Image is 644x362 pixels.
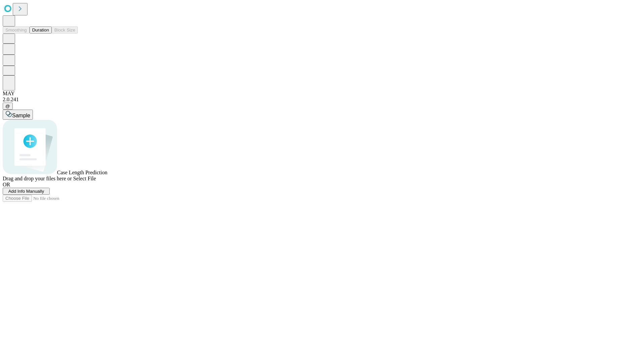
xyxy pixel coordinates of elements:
[3,103,13,110] button: @
[3,182,10,187] span: OR
[3,110,33,120] button: Sample
[30,26,52,34] button: Duration
[57,170,107,175] span: Case Length Prediction
[52,26,78,34] button: Block Size
[73,176,96,181] span: Select File
[8,189,44,194] span: Add Info Manually
[3,176,72,181] span: Drag and drop your files here or
[5,104,10,109] span: @
[3,26,30,34] button: Smoothing
[3,188,50,195] button: Add Info Manually
[3,90,641,97] div: MAY
[12,113,30,118] span: Sample
[3,97,641,103] div: 2.0.241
